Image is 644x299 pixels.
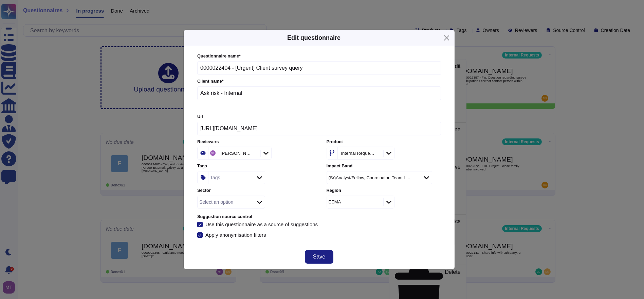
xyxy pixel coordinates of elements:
label: Url [197,115,441,119]
button: Close [441,33,452,43]
div: [PERSON_NAME] [221,151,252,155]
div: Internal Requests [341,151,375,155]
div: Use this questionnaire as a source of suggestions [205,222,318,227]
label: Region [327,188,441,193]
span: Save [313,254,325,260]
input: Enter company name of the client [197,86,441,100]
div: Select an option [199,200,233,204]
h5: Edit questionnaire [287,33,341,43]
label: Suggestion source control [197,215,441,219]
div: Apply anonymisation filters [205,232,267,237]
label: Tags [197,164,312,168]
div: EEMA [329,200,341,204]
input: Online platform url [197,122,441,135]
label: Reviewers [197,140,312,144]
input: Enter questionnaire name [197,61,441,75]
label: Sector [197,188,312,193]
label: Questionnaire name [197,54,441,59]
button: Save [305,250,333,264]
label: Product [327,140,441,144]
img: user [210,150,216,156]
label: Impact Band [327,164,441,168]
label: Client name [197,79,441,84]
div: (Sr)Analyst/Fellow, Coordinator, Team Leader [329,176,412,180]
div: Tags [210,175,220,180]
